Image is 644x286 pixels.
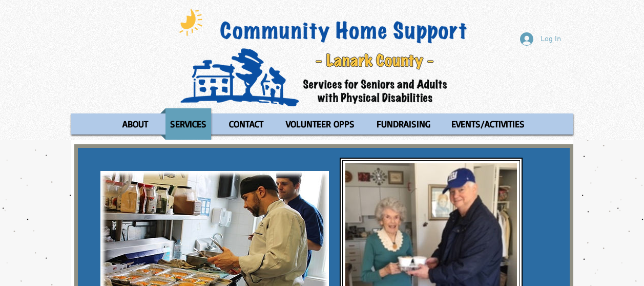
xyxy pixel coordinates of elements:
a: CONTACT [219,108,274,140]
p: CONTACT [224,108,268,140]
a: FUNDRAISING [367,108,439,140]
nav: Site [71,108,573,140]
p: VOLUNTEER OPPS [281,108,359,140]
span: Log In [537,34,565,45]
p: SERVICES [165,108,211,140]
a: SERVICES [160,108,216,140]
a: ABOUT [112,108,158,140]
p: EVENTS/ACTIVITIES [447,108,529,140]
button: Log In [513,29,568,49]
p: FUNDRAISING [372,108,435,140]
p: ABOUT [118,108,153,140]
a: VOLUNTEER OPPS [276,108,364,140]
a: EVENTS/ACTIVITIES [442,108,534,140]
